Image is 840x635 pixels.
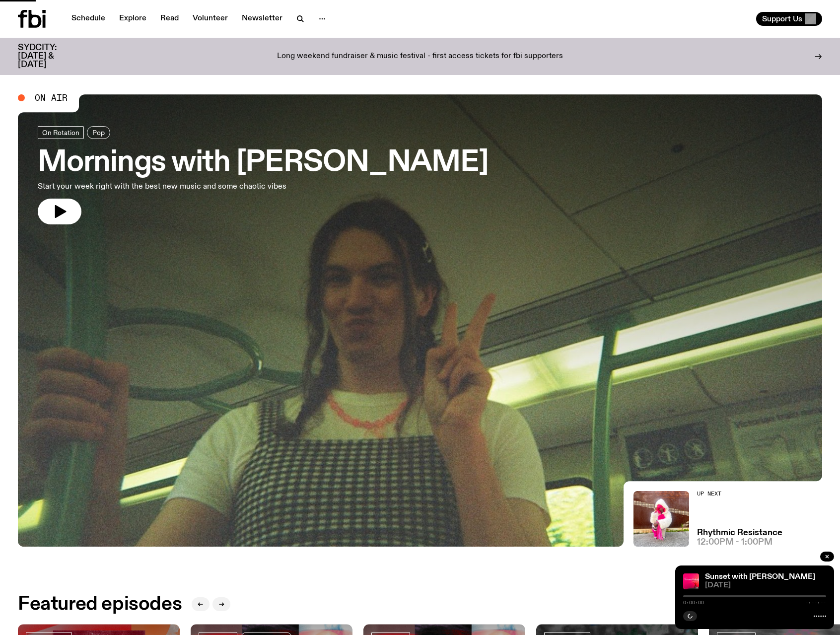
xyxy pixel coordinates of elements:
[38,181,292,193] p: Start your week right with the best new music and some chaotic vibes
[113,12,152,26] a: Explore
[35,93,68,102] span: On Air
[42,129,79,137] span: On Rotation
[697,529,782,537] a: Rhythmic Resistance
[705,582,826,589] span: [DATE]
[697,491,782,496] h2: Up Next
[277,52,563,61] p: Long weekend fundraiser & music festival - first access tickets for fbi supporters
[38,126,84,139] a: On Rotation
[66,12,111,26] a: Schedule
[683,600,704,605] span: 0:00:00
[236,12,288,26] a: Newsletter
[805,600,826,605] span: -:--:--
[762,14,802,23] span: Support Us
[633,491,689,547] img: Attu crouches on gravel in front of a brown wall. They are wearing a white fur coat with a hood, ...
[18,44,81,69] h3: SYDCITY: [DATE] & [DATE]
[756,12,822,26] button: Support Us
[87,126,110,139] a: Pop
[705,573,815,581] a: Sunset with [PERSON_NAME]
[92,129,105,137] span: Pop
[38,126,489,224] a: Mornings with [PERSON_NAME]Start your week right with the best new music and some chaotic vibes
[187,12,234,26] a: Volunteer
[18,595,182,613] h2: Featured episodes
[154,12,185,26] a: Read
[18,94,822,547] a: Jim Kretschmer in a really cute outfit with cute braids, standing on a train holding up a peace s...
[697,538,772,547] span: 12:00pm - 1:00pm
[38,149,489,177] h3: Mornings with [PERSON_NAME]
